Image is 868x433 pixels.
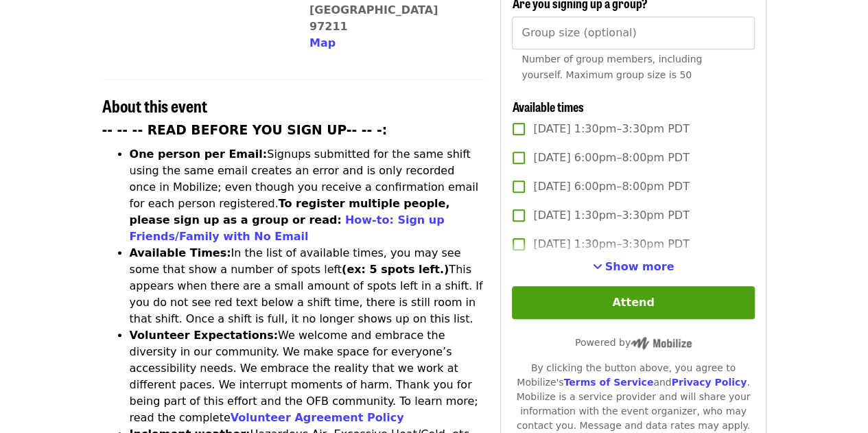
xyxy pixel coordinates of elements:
[563,377,653,388] a: Terms of Service
[130,246,231,259] strong: Available Times:
[102,123,388,137] strong: -- -- -- READ BEFORE YOU SIGN UP-- -- -:
[605,260,675,273] span: Show more
[130,213,445,243] a: How-to: Sign up Friends/Family with No Email
[130,197,450,226] strong: To register multiple people, please sign up as a group or read:
[533,178,689,195] span: [DATE] 6:00pm–8:00pm PDT
[533,121,689,137] span: [DATE] 1:30pm–3:30pm PDT
[575,337,692,348] span: Powered by
[130,245,484,327] li: In the list of available times, you may see some that show a number of spots left This appears wh...
[512,286,754,319] button: Attend
[130,329,279,342] strong: Volunteer Expectations:
[309,36,336,49] span: Map
[533,207,689,224] span: [DATE] 1:30pm–3:30pm PDT
[512,97,583,115] span: Available times
[521,54,702,80] span: Number of group members, including yourself. Maximum group size is 50
[533,150,689,166] span: [DATE] 6:00pm–8:00pm PDT
[512,16,754,49] input: [object Object]
[130,327,484,426] li: We welcome and embrace the diversity in our community. We make space for everyone’s accessibility...
[631,337,692,349] img: Powered by Mobilize
[309,35,336,51] button: Map
[130,146,484,245] li: Signups submitted for the same shift using the same email creates an error and is only recorded o...
[671,377,747,388] a: Privacy Policy
[593,259,675,275] button: See more timeslots
[533,236,689,253] span: [DATE] 1:30pm–3:30pm PDT
[342,263,449,276] strong: (ex: 5 spots left.)
[102,93,207,117] span: About this event
[231,411,404,424] a: Volunteer Agreement Policy
[130,148,268,161] strong: One person per Email:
